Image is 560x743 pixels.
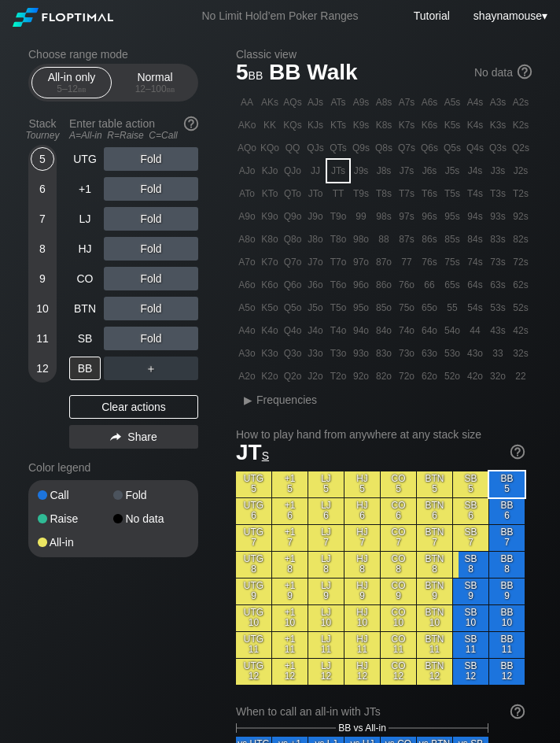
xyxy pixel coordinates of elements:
div: 85s [441,228,463,250]
div: KJs [304,114,326,136]
div: 65s [441,274,463,296]
div: HJ [69,237,101,261]
div: KTo [259,183,281,205]
div: 83o [373,342,395,364]
div: +1 5 [272,471,308,497]
div: 55 [441,297,463,319]
div: K8s [373,114,395,136]
div: 6 [31,177,54,201]
div: J4s [464,160,486,182]
div: 84o [373,320,395,342]
img: help.32db89a4.svg [509,703,526,720]
div: SB [69,327,101,350]
div: Fold [104,297,198,320]
div: J4o [304,320,326,342]
div: A6o [236,274,258,296]
div: LJ 11 [308,632,344,658]
div: QJo [282,160,304,182]
div: 93o [350,342,372,364]
div: BTN 6 [417,498,452,524]
div: Normal [119,68,191,98]
div: LJ 7 [308,525,344,551]
div: HJ 8 [344,552,380,578]
div: 87o [373,251,395,273]
span: BB Walk [267,61,360,87]
div: 62o [418,365,440,387]
div: TT [327,183,349,205]
div: K9s [350,114,372,136]
div: HJ 6 [344,498,380,524]
div: K4s [464,114,486,136]
div: UTG 9 [236,579,271,604]
div: 63s [487,274,509,296]
span: 5 [234,61,265,87]
div: 82o [373,365,395,387]
div: Q2s [510,137,532,159]
div: CO [69,267,101,290]
div: 62s [510,274,532,296]
div: All-in [38,537,113,548]
div: ▾ [470,7,550,24]
div: 74s [464,251,486,273]
div: 73o [396,342,418,364]
div: 92s [510,205,532,227]
div: Q7o [282,251,304,273]
div: T7s [396,183,418,205]
div: Fold [104,147,198,171]
div: HJ 10 [344,605,380,631]
div: 84s [464,228,486,250]
div: J5s [441,160,463,182]
div: 9 [31,267,54,290]
div: J6o [304,274,326,296]
div: ▸ [238,390,258,409]
div: KQs [282,114,304,136]
span: bb [249,65,263,83]
div: Q9o [282,205,304,227]
div: BB 11 [489,632,525,658]
div: HJ 5 [344,471,380,497]
div: CO 11 [381,632,416,658]
div: K9o [259,205,281,227]
div: CO 8 [381,552,416,578]
div: CO 7 [381,525,416,551]
div: ATo [236,183,258,205]
div: SB 12 [453,659,488,685]
div: BTN 7 [417,525,452,551]
div: 99 [350,205,372,227]
div: K6s [418,114,440,136]
div: QTs [327,137,349,159]
div: T5s [441,183,463,205]
div: K4o [259,320,281,342]
div: When to call an all-in with JTs [236,705,525,718]
div: UTG 11 [236,632,271,658]
div: J8o [304,228,326,250]
div: 5 – 12 [39,83,105,94]
div: Fold [104,207,198,231]
div: Fold [104,177,198,201]
div: Q6o [282,274,304,296]
div: A3s [487,91,509,113]
div: 22 [510,365,532,387]
a: Tutorial [414,9,450,22]
div: Share [69,425,198,449]
div: BB 6 [489,498,525,524]
div: +1 11 [272,632,308,658]
div: AJs [304,91,326,113]
div: 95o [350,297,372,319]
div: SB 7 [453,525,488,551]
div: CO 5 [381,471,416,497]
div: 52o [441,365,463,387]
div: A5o [236,297,258,319]
div: HJ 9 [344,579,380,604]
div: KK [259,114,281,136]
div: UTG 6 [236,498,271,524]
div: A6s [418,91,440,113]
div: A7s [396,91,418,113]
div: BTN 9 [417,579,452,604]
div: 5 [31,147,54,171]
div: BB 12 [489,659,525,685]
div: +1 8 [272,552,308,578]
div: QJs [304,137,326,159]
img: help.32db89a4.svg [509,443,526,460]
div: 87s [396,228,418,250]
